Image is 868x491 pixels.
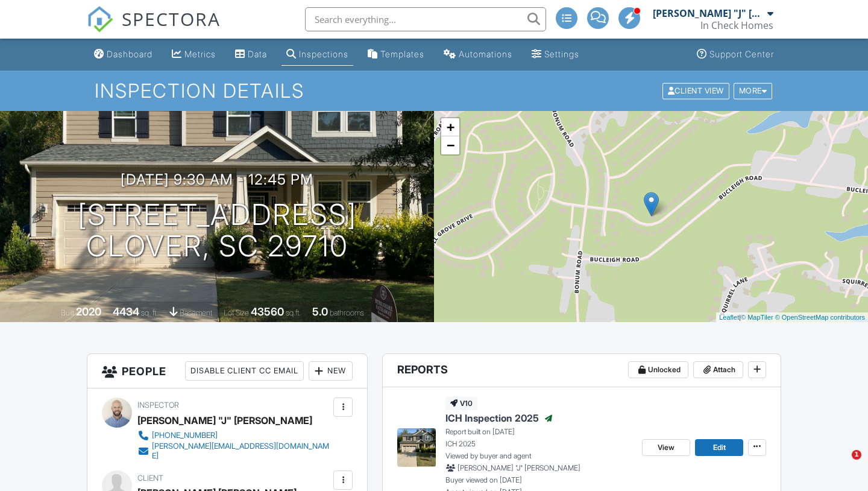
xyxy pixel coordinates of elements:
[305,7,546,31] input: Search everything...
[137,411,312,429] div: [PERSON_NAME] "J" [PERSON_NAME]
[251,305,284,318] div: 43560
[95,80,773,101] h1: Inspection Details
[224,308,249,317] span: Lot Size
[61,308,74,317] span: Built
[741,314,773,321] a: © MapTiler
[380,49,424,59] div: Templates
[281,43,353,66] a: Inspections
[709,49,774,59] div: Support Center
[121,171,313,188] h3: [DATE] 9:30 am - 12:45 pm
[716,312,868,323] div: |
[719,314,739,321] a: Leaflet
[113,305,139,318] div: 4434
[78,199,357,263] h1: [STREET_ADDRESS] Clover, SC 29710
[734,83,773,99] div: More
[152,442,330,461] div: [PERSON_NAME][EMAIL_ADDRESS][DOMAIN_NAME]
[439,43,517,66] a: Automations (Advanced)
[852,450,861,460] span: 1
[309,361,353,381] div: New
[662,83,729,99] div: Client View
[137,401,179,410] span: Inspector
[137,429,330,442] a: [PHONE_NUMBER]
[441,118,459,136] a: Zoom in
[363,43,429,66] a: Templates
[827,450,856,479] iframe: Intercom live chat
[692,43,779,66] a: Support Center
[527,43,584,66] a: Settings
[459,49,512,59] div: Automations
[185,361,304,381] div: Disable Client CC Email
[87,6,113,33] img: The Best Home Inspection Software - Spectora
[87,16,221,42] a: SPECTORA
[544,49,579,59] div: Settings
[89,43,157,66] a: Dashboard
[180,308,212,317] span: basement
[700,19,773,31] div: In Check Homes
[230,43,272,66] a: Data
[87,354,367,388] h3: People
[248,49,267,59] div: Data
[76,305,101,318] div: 2020
[184,49,216,59] div: Metrics
[137,442,330,461] a: [PERSON_NAME][EMAIL_ADDRESS][DOMAIN_NAME]
[286,308,301,317] span: sq.ft.
[141,308,158,317] span: sq. ft.
[330,308,364,317] span: bathrooms
[107,49,153,59] div: Dashboard
[661,86,732,95] a: Client View
[299,49,348,59] div: Inspections
[312,305,328,318] div: 5.0
[441,136,459,154] a: Zoom out
[152,431,218,440] div: [PHONE_NUMBER]
[167,43,221,66] a: Metrics
[653,7,764,19] div: [PERSON_NAME] "J" [PERSON_NAME]
[122,6,221,31] span: SPECTORA
[137,474,163,483] span: Client
[775,314,865,321] a: © OpenStreetMap contributors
